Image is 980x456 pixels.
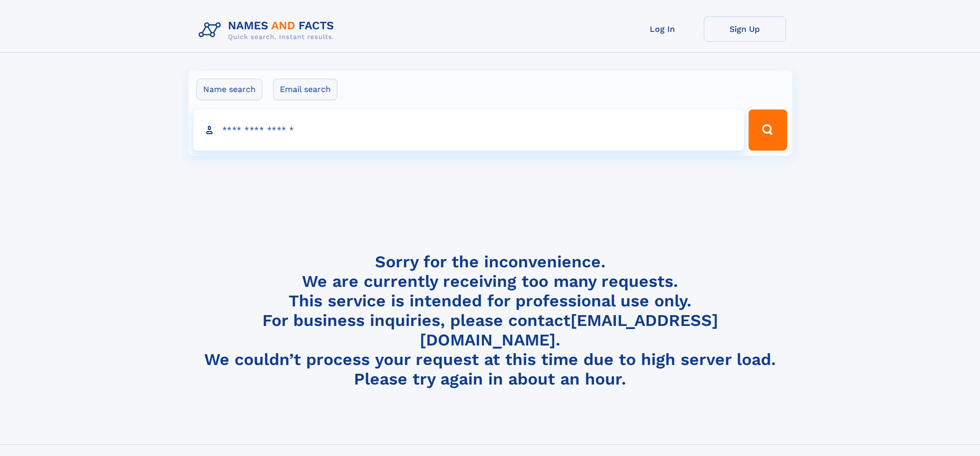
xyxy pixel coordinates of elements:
[420,311,718,350] a: [EMAIL_ADDRESS][DOMAIN_NAME]
[194,16,343,44] img: Logo Names and Facts
[749,110,787,151] button: Search Button
[193,110,744,151] input: search input
[273,79,337,100] label: Email search
[197,79,262,100] label: Name search
[621,16,704,42] a: Log In
[194,252,786,389] h4: Sorry for the inconvenience. We are currently receiving too many requests. This service is intend...
[704,16,786,42] a: Sign Up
